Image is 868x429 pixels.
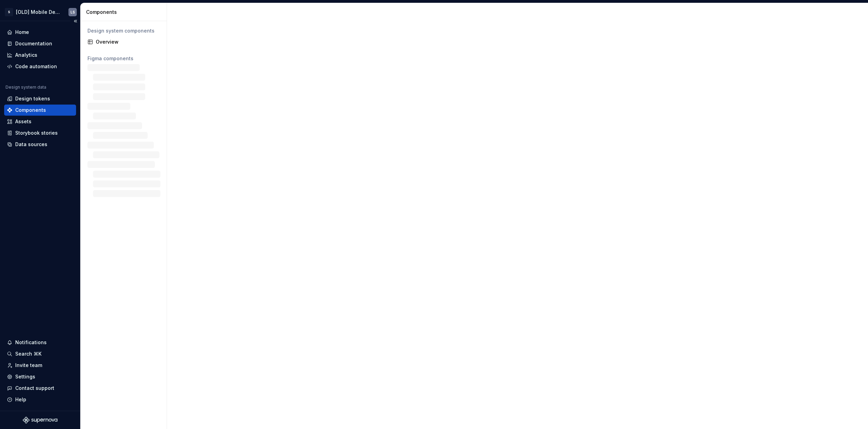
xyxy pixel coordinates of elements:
a: Home [4,27,76,38]
div: Analytics [15,52,37,59]
a: Overview [85,36,162,47]
button: Search ⌘K [4,348,76,359]
div: Design system data [6,84,46,90]
div: Data sources [15,141,47,148]
button: Notifications [4,337,76,348]
a: Components [4,105,76,116]
div: Design system components [87,27,160,34]
div: Overview [96,38,160,45]
button: S[OLD] Mobile Design SystemLS [1,5,79,19]
div: Storybook stories [15,129,58,136]
div: LS [71,9,75,15]
a: Data sources [4,139,76,150]
div: Design tokens [15,95,50,102]
a: Invite team [4,360,76,371]
div: Assets [15,118,31,125]
div: Documentation [15,40,52,47]
a: Analytics [4,50,76,61]
div: Contact support [15,385,54,392]
svg: Supernova Logo [23,417,57,423]
div: Figma components [87,55,160,62]
button: Collapse sidebar [71,16,80,26]
div: Home [15,29,29,36]
button: Contact support [4,383,76,394]
div: Components [15,107,46,114]
div: S [5,8,13,16]
a: Documentation [4,38,76,49]
div: Settings [15,373,35,380]
div: Search ⌘K [15,350,41,357]
div: Invite team [15,362,42,369]
a: Settings [4,371,76,382]
div: Components [86,9,164,16]
div: Notifications [15,339,47,346]
a: Assets [4,116,76,127]
a: Code automation [4,61,76,72]
a: Storybook stories [4,127,76,138]
div: Help [15,396,26,403]
div: Code automation [15,63,57,70]
button: Help [4,394,76,405]
div: [OLD] Mobile Design System [16,9,60,16]
a: Design tokens [4,93,76,104]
